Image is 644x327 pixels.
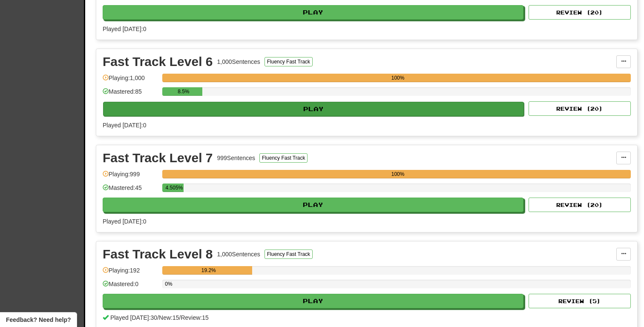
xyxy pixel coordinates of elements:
span: Played [DATE]: 0 [103,26,146,32]
span: / [179,314,181,321]
div: 8.5% [165,87,202,96]
div: 100% [165,74,631,82]
div: Playing: 999 [103,170,158,184]
button: Fluency Fast Track [264,57,313,66]
div: Playing: 192 [103,266,158,280]
button: Review (20) [529,5,631,20]
button: Play [103,102,524,116]
div: 4.505% [165,184,183,192]
div: Fast Track Level 6 [103,55,213,68]
div: Mastered: 85 [103,87,158,101]
div: Fast Track Level 8 [103,248,213,261]
button: Fluency Fast Track [259,153,308,163]
div: Playing: 1,000 [103,74,158,88]
div: Fast Track Level 7 [103,152,213,164]
div: Mastered: 45 [103,184,158,198]
button: Play [103,294,523,308]
span: Open feedback widget [6,316,71,324]
span: New: 15 [159,314,179,321]
span: Review: 15 [181,314,208,321]
div: 999 Sentences [217,154,256,162]
div: 1,000 Sentences [217,57,260,66]
div: 19.2% [165,266,252,275]
button: Play [103,5,523,20]
button: Review (20) [529,198,631,212]
div: Mastered: 0 [103,280,158,294]
button: Fluency Fast Track [264,250,313,259]
div: 100% [165,170,631,178]
div: 1,000 Sentences [217,250,260,258]
span: / [157,314,159,321]
button: Review (20) [529,101,631,116]
span: Played [DATE]: 30 [110,314,157,321]
span: Played [DATE]: 0 [103,218,146,225]
button: Review (5) [529,294,631,308]
span: Played [DATE]: 0 [103,122,146,129]
button: Play [103,198,523,212]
